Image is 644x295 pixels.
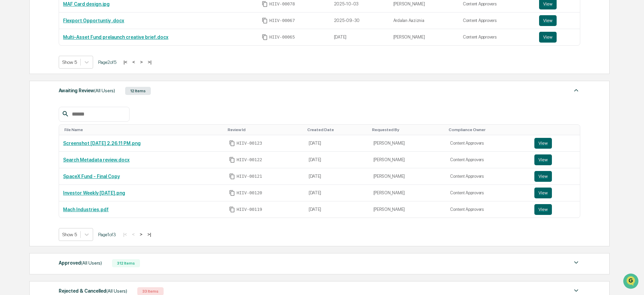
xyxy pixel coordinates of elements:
[305,201,369,218] td: [DATE]
[138,231,144,237] button: >
[305,185,369,201] td: [DATE]
[262,34,268,40] span: Copy Id
[534,171,552,182] button: View
[63,18,124,23] a: Flexport Opportuntiy .docx
[63,190,125,196] a: Investor Weekly [DATE].png
[389,13,459,29] td: Ardalan Aaziznia
[305,152,369,168] td: [DATE]
[572,259,580,267] img: caret
[622,273,641,291] iframe: Open customer support
[305,168,369,185] td: [DATE]
[262,18,268,24] span: Copy Id
[236,141,262,146] span: HIIV-00123
[146,59,153,65] button: >|
[236,207,262,212] span: HIIV-00119
[7,86,12,91] div: 🖐️
[536,127,577,132] div: Toggle SortBy
[330,29,389,45] td: [DATE]
[446,168,530,185] td: Content Approvers
[4,82,46,95] a: 🖐️Preclearance
[446,185,530,201] td: Content Approvers
[446,135,530,152] td: Content Approvers
[446,201,530,218] td: Content Approvers
[63,207,109,212] a: Mach Industries.pdf
[369,185,446,201] td: [PERSON_NAME]
[130,59,137,65] button: <
[229,157,235,163] span: Copy Id
[94,88,115,93] span: (All Users)
[130,231,137,237] button: <
[81,260,102,266] span: (All Users)
[449,127,528,132] div: Toggle SortBy
[369,201,446,218] td: [PERSON_NAME]
[138,59,145,65] button: >
[13,85,44,92] span: Preclearance
[106,288,127,294] span: (All Users)
[46,82,86,95] a: 🗄️Attestations
[98,232,116,237] span: Page 1 of 3
[539,32,576,43] a: View
[236,190,262,196] span: HIIV-00120
[236,157,262,163] span: HIIV-00122
[539,15,576,26] a: View
[534,154,552,165] button: View
[330,13,389,29] td: 2025-09-30
[369,152,446,168] td: [PERSON_NAME]
[534,188,552,198] button: View
[63,34,168,40] a: Multi-Asset Fund prelaunch creative brief.docx
[125,87,151,95] div: 12 Items
[534,204,576,215] a: View
[48,114,82,120] a: Powered byPylon
[229,206,235,213] span: Copy Id
[121,231,129,237] button: |<
[534,154,576,165] a: View
[59,86,115,95] div: Awaiting Review
[534,138,552,149] button: View
[229,173,235,179] span: Copy Id
[534,138,576,149] a: View
[572,86,580,94] img: caret
[121,59,129,65] button: |<
[369,135,446,152] td: [PERSON_NAME]
[112,259,140,267] div: 312 Items
[305,135,369,152] td: [DATE]
[23,52,111,58] div: Start new chat
[539,32,557,43] button: View
[269,1,295,7] span: HIIV-00078
[534,188,576,198] a: View
[534,204,552,215] button: View
[389,29,459,45] td: [PERSON_NAME]
[572,287,580,295] img: caret
[229,140,235,146] span: Copy Id
[63,1,110,7] a: MAF Card design.jpg
[115,54,123,62] button: Start new chat
[372,127,444,132] div: Toggle SortBy
[534,171,576,182] a: View
[13,98,43,105] span: Data Lookup
[459,29,535,45] td: Content Approvers
[63,157,130,163] a: Search Metadata review.docx
[4,95,45,107] a: 🔎Data Lookup
[49,86,54,91] div: 🗄️
[446,152,530,168] td: Content Approvers
[98,59,116,65] span: Page 2 of 5
[539,15,557,26] button: View
[228,127,302,132] div: Toggle SortBy
[269,18,295,23] span: HIIV-00067
[262,1,268,7] span: Copy Id
[229,190,235,196] span: Copy Id
[67,115,82,120] span: Pylon
[269,34,295,40] span: HIIV-00065
[64,127,222,132] div: Toggle SortBy
[23,58,85,64] div: We're available if you need us!
[59,259,102,267] div: Approved
[236,174,262,179] span: HIIV-00121
[7,52,19,64] img: 1746055101610-c473b297-6a78-478c-a979-82029cc54cd1
[145,231,153,237] button: >|
[307,127,367,132] div: Toggle SortBy
[56,85,84,92] span: Attestations
[7,99,12,104] div: 🔎
[459,13,535,29] td: Content Approvers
